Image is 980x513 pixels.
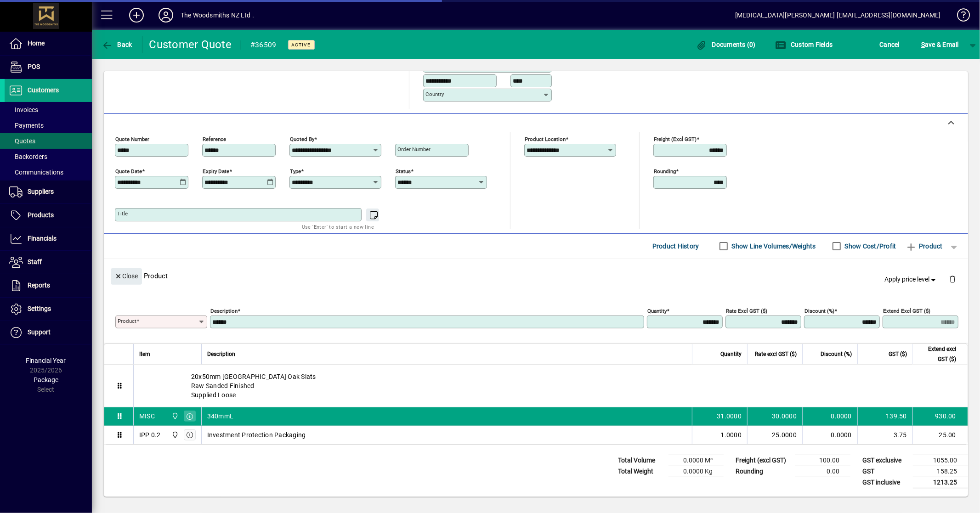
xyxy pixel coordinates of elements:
[9,106,38,113] span: Invoices
[114,269,138,284] span: Close
[210,307,238,314] mat-label: Description
[5,102,92,118] a: Invoices
[647,307,667,314] mat-label: Quantity
[857,426,912,444] td: 3.75
[250,38,277,52] div: #36509
[720,349,742,359] span: Quantity
[302,221,374,232] mat-hint: Use 'Enter' to start a new line
[290,135,314,142] mat-label: Quoted by
[755,349,797,359] span: Rate excl GST ($)
[149,37,232,52] div: Customer Quote
[654,168,676,174] mat-label: Rounding
[858,477,913,488] td: GST inclusive
[5,56,92,79] a: POS
[181,8,254,23] div: The Woodsmiths NZ Ltd .
[28,188,54,195] span: Suppliers
[28,39,45,47] span: Home
[425,91,444,97] mat-label: Country
[901,238,947,254] button: Product
[26,357,66,364] span: Financial Year
[5,274,92,297] a: Reports
[913,477,968,488] td: 1213.25
[753,412,797,421] div: 30.0000
[921,37,959,52] span: ave & Email
[5,133,92,149] a: Quotes
[203,135,226,142] mat-label: Reference
[34,376,58,383] span: Package
[858,466,913,477] td: GST
[28,258,42,265] span: Staff
[802,407,857,426] td: 0.0000
[28,86,59,94] span: Customers
[9,169,63,176] span: Communications
[941,275,963,283] app-page-header-button: Delete
[99,36,135,53] button: Back
[613,466,668,477] td: Total Weight
[843,242,896,251] label: Show Cost/Profit
[717,412,742,421] span: 31.0000
[169,411,180,421] span: The Woodsmiths
[889,349,907,359] span: GST ($)
[5,298,92,321] a: Settings
[5,251,92,274] a: Staff
[804,307,834,314] mat-label: Discount (%)
[913,455,968,466] td: 1055.00
[207,430,306,440] span: Investment Protection Packaging
[525,135,566,142] mat-label: Product location
[730,242,816,251] label: Show Line Volumes/Weights
[881,271,942,288] button: Apply price level
[773,36,835,53] button: Custom Fields
[795,466,850,477] td: 0.00
[396,168,411,174] mat-label: Status
[9,137,35,145] span: Quotes
[108,271,144,280] app-page-header-button: Close
[912,407,968,426] td: 930.00
[115,168,142,174] mat-label: Quote date
[28,328,51,336] span: Support
[5,164,92,180] a: Communications
[883,307,930,314] mat-label: Extend excl GST ($)
[28,282,50,289] span: Reports
[921,41,925,48] span: S
[694,36,758,53] button: Documents (0)
[9,122,44,129] span: Payments
[151,7,181,23] button: Profile
[731,455,795,466] td: Freight (excl GST)
[207,349,235,359] span: Description
[731,466,795,477] td: Rounding
[906,239,943,254] span: Product
[111,268,142,285] button: Close
[397,146,431,152] mat-label: Order number
[5,180,92,203] a: Suppliers
[795,455,850,466] td: 100.00
[28,211,54,219] span: Products
[92,36,142,53] app-page-header-button: Back
[613,455,668,466] td: Total Volume
[735,8,941,23] div: [MEDICAL_DATA][PERSON_NAME] [EMAIL_ADDRESS][DOMAIN_NAME]
[203,168,229,174] mat-label: Expiry date
[139,349,150,359] span: Item
[885,275,938,284] span: Apply price level
[28,235,57,242] span: Financials
[5,204,92,227] a: Products
[290,168,301,174] mat-label: Type
[134,365,968,407] div: 20x50mm [GEOGRAPHIC_DATA] Oak Slats Raw Sanded Finished Supplied Loose
[802,426,857,444] td: 0.0000
[207,412,234,421] span: 340mmL
[668,466,724,477] td: 0.0000 Kg
[654,135,697,142] mat-label: Freight (excl GST)
[880,37,900,52] span: Cancel
[118,318,136,324] mat-label: Product
[292,42,311,48] span: Active
[857,407,912,426] td: 139.50
[115,135,149,142] mat-label: Quote number
[775,41,833,48] span: Custom Fields
[5,118,92,133] a: Payments
[5,227,92,250] a: Financials
[652,239,699,254] span: Product History
[950,2,969,32] a: Knowledge Base
[102,41,132,48] span: Back
[753,430,797,440] div: 25.0000
[117,210,128,217] mat-label: Title
[668,455,724,466] td: 0.0000 M³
